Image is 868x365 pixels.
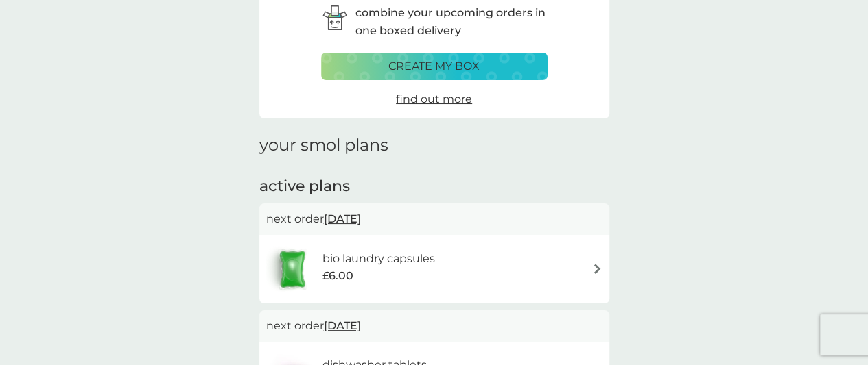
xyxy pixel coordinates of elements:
[592,264,602,274] img: arrow right
[266,245,318,293] img: bio laundry capsules
[396,92,472,105] span: find out more
[324,312,361,339] span: [DATE]
[321,53,548,80] button: create my box
[388,58,480,75] p: create my box
[259,136,609,155] h1: your smol plans
[355,4,548,39] p: combine your upcoming orders in one boxed delivery
[259,176,609,197] h2: active plans
[266,317,602,335] p: next order
[322,250,434,268] h6: bio laundry capsules
[324,205,361,232] span: [DATE]
[266,210,602,228] p: next order
[322,267,353,285] span: £6.00
[396,90,472,108] a: find out more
